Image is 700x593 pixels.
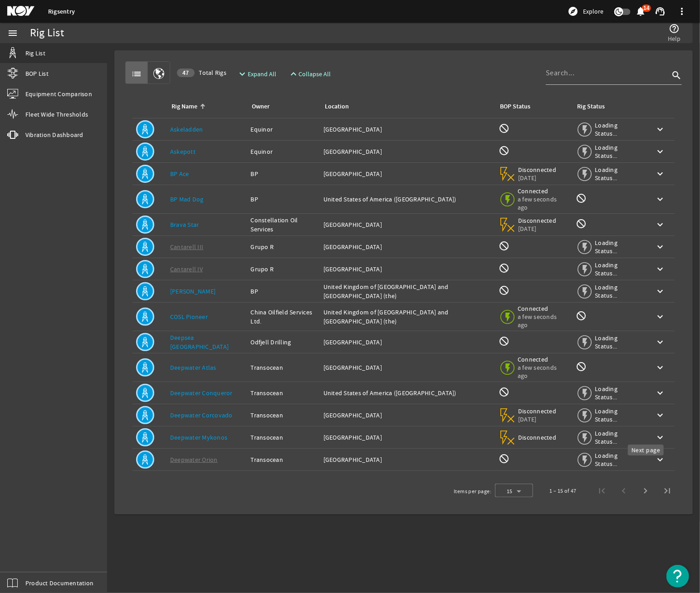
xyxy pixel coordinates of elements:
[655,194,666,205] mat-icon: keyboard_arrow_down
[250,169,316,178] div: BP
[177,69,195,77] div: 47
[499,123,509,134] mat-icon: BOP Monitoring not available for this rig
[25,578,93,588] span: Product Documentation
[549,486,577,495] div: 1 – 15 of 47
[583,7,603,16] span: Explore
[7,28,18,39] mat-icon: menu
[546,68,669,78] input: Search...
[170,313,208,321] a: COSL Pioneer
[323,265,491,274] div: [GEOGRAPHIC_DATA]
[170,456,218,464] a: Deepwater Orion
[170,363,216,372] a: Deepwater Atlas
[595,166,640,182] span: Loading Status...
[323,282,491,300] div: United Kingdom of [GEOGRAPHIC_DATA] and [GEOGRAPHIC_DATA] (the)
[250,455,316,464] div: Transocean
[671,0,693,22] button: more_vert
[250,195,316,204] div: BP
[499,145,509,156] mat-icon: BOP Monitoring not available for this rig
[577,102,605,112] div: Rig Status
[170,411,233,419] a: Deepwater Corcovado
[48,7,75,16] a: Rigsentry
[518,195,567,211] span: a few seconds ago
[669,23,680,34] mat-icon: help_outline
[518,174,557,182] span: [DATE]
[595,385,640,401] span: Loading Status...
[170,125,203,133] a: Askeladden
[250,125,316,134] div: Equinor
[250,147,316,156] div: Equinor
[25,69,49,78] span: BOP List
[25,49,45,58] span: Rig List
[299,69,331,78] span: Collapse All
[518,415,557,423] span: [DATE]
[576,193,587,204] mat-icon: Rig Monitoring not available for this rig
[499,387,509,397] mat-icon: BOP Monitoring not available for this rig
[131,69,142,79] mat-icon: list
[655,6,666,17] mat-icon: support_agent
[250,287,316,296] div: BP
[595,407,640,423] span: Loading Status...
[655,337,666,348] mat-icon: keyboard_arrow_down
[323,363,491,372] div: [GEOGRAPHIC_DATA]
[655,432,666,443] mat-icon: keyboard_arrow_down
[250,388,316,397] div: Transocean
[233,66,280,82] button: Expand All
[170,195,204,203] a: BP Mad Dog
[518,304,567,313] span: Connected
[170,265,203,273] a: Cantarell IV
[655,362,666,373] mat-icon: keyboard_arrow_down
[323,242,491,251] div: [GEOGRAPHIC_DATA]
[656,480,678,502] button: Last page
[595,261,640,277] span: Loading Status...
[655,286,666,297] mat-icon: keyboard_arrow_down
[655,168,666,179] mat-icon: keyboard_arrow_down
[668,34,681,43] span: Help
[499,240,509,251] mat-icon: BOP Monitoring not available for this rig
[576,218,587,229] mat-icon: Rig Monitoring not available for this rig
[655,454,666,465] mat-icon: keyboard_arrow_down
[170,389,233,397] a: Deepwater Conqueror
[655,264,666,274] mat-icon: keyboard_arrow_down
[499,453,509,464] mat-icon: BOP Monitoring not available for this rig
[576,310,587,321] mat-icon: Rig Monitoring not available for this rig
[323,102,488,112] div: Location
[655,410,666,421] mat-icon: keyboard_arrow_down
[250,216,316,234] div: Constellation Oil Services
[284,66,335,82] button: Collapse All
[499,263,509,274] mat-icon: BOP Monitoring not available for this rig
[170,287,215,295] a: [PERSON_NAME]
[250,411,316,420] div: Transocean
[595,451,640,468] span: Loading Status...
[595,121,640,137] span: Loading Status...
[454,487,491,496] div: Items per page:
[30,29,64,38] div: Rig List
[237,69,244,79] mat-icon: expand_more
[500,102,530,112] div: BOP Status
[595,239,640,255] span: Loading Status...
[323,125,491,134] div: [GEOGRAPHIC_DATA]
[655,219,666,230] mat-icon: keyboard_arrow_down
[248,69,276,78] span: Expand All
[518,216,557,225] span: Disconnected
[170,221,199,229] a: Brava Star
[323,433,491,442] div: [GEOGRAPHIC_DATA]
[170,243,203,251] a: Cantarell III
[252,102,269,112] div: Owner
[518,225,557,233] span: [DATE]
[323,220,491,229] div: [GEOGRAPHIC_DATA]
[250,102,312,112] div: Owner
[518,313,567,329] span: a few seconds ago
[666,565,689,588] button: Open Resource Center
[323,169,491,178] div: [GEOGRAPHIC_DATA]
[636,7,646,16] button: 14
[250,363,316,372] div: Transocean
[595,334,640,350] span: Loading Status...
[170,170,189,178] a: BP Ace
[568,6,578,17] mat-icon: explore
[250,433,316,442] div: Transocean
[250,338,316,347] div: Odfjell Drilling
[595,283,640,299] span: Loading Status...
[518,433,557,441] span: Disconnected
[576,361,587,372] mat-icon: Rig Monitoring not available for this rig
[323,195,491,204] div: United States of America ([GEOGRAPHIC_DATA])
